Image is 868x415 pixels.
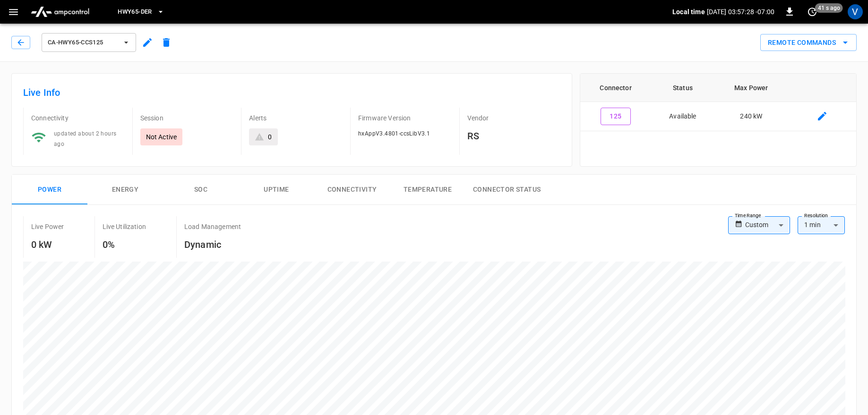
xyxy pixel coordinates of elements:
[465,175,548,205] button: Connector Status
[31,237,64,252] h6: 0 kW
[707,7,774,17] p: [DATE] 03:57:28 -07:00
[745,216,790,234] div: Custom
[31,113,125,123] p: Connectivity
[358,130,430,137] span: hxAppV3.4801-ccsLibV3.1
[163,175,239,205] button: SOC
[146,132,177,142] p: Not Active
[804,212,828,220] label: Resolution
[27,3,93,21] img: ampcontrol.io logo
[848,4,863,19] div: profile-icon
[87,175,163,205] button: Energy
[805,4,820,19] button: set refresh interval
[184,237,241,252] h6: Dynamic
[714,74,788,102] th: Max Power
[31,222,64,231] p: Live Power
[672,7,705,17] p: Local time
[651,102,714,131] td: Available
[48,37,118,48] span: ca-hwy65-ccs125
[239,175,314,205] button: Uptime
[467,113,561,123] p: Vendor
[760,34,857,51] button: Remote Commands
[580,74,651,102] th: Connector
[714,102,788,131] td: 240 kW
[103,237,146,252] h6: 0%
[580,74,856,131] table: connector table
[184,222,241,231] p: Load Management
[42,33,136,52] button: ca-hwy65-ccs125
[358,113,452,123] p: Firmware Version
[118,7,152,17] span: HWY65-DER
[798,216,845,234] div: 1 min
[12,175,87,205] button: Power
[760,34,857,51] div: remote commands options
[140,113,234,123] p: Session
[23,85,560,100] h6: Live Info
[103,222,146,231] p: Live Utilization
[815,3,843,13] span: 41 s ago
[651,74,714,102] th: Status
[54,130,116,147] span: updated about 2 hours ago
[114,3,168,21] button: HWY65-DER
[735,212,761,220] label: Time Range
[249,113,343,123] p: Alerts
[314,175,390,205] button: Connectivity
[467,128,561,144] h6: RS
[601,108,631,125] button: 125
[268,132,272,142] div: 0
[390,175,465,205] button: Temperature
